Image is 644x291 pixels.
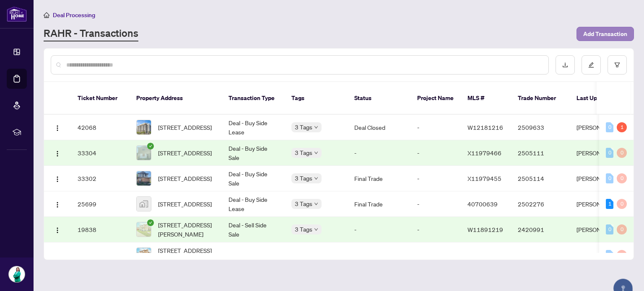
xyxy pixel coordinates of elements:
[410,217,461,242] td: -
[576,27,634,41] button: Add Transaction
[51,223,64,236] button: Logo
[51,172,64,185] button: Logo
[583,27,627,41] span: Add Transaction
[511,242,570,268] td: 2420991
[158,199,212,209] span: [STREET_ADDRESS]
[222,115,285,140] td: Deal - Buy Side Lease
[511,82,570,115] th: Trade Number
[588,62,594,68] span: edit
[54,201,61,208] img: Logo
[222,242,285,268] td: Listing
[511,140,570,166] td: 2505111
[410,140,461,166] td: -
[348,217,410,242] td: -
[158,123,212,132] span: [STREET_ADDRESS]
[137,248,151,262] img: thumbnail-img
[147,143,154,149] span: check-circle
[570,166,633,191] td: [PERSON_NAME]
[582,55,601,75] button: edit
[461,82,511,115] th: MLS #
[51,121,64,134] button: Logo
[511,191,570,217] td: 2502276
[51,146,64,160] button: Logo
[562,62,568,68] span: download
[348,140,410,166] td: -
[54,125,61,131] img: Logo
[137,171,151,185] img: thumbnail-img
[617,148,627,158] div: 0
[467,200,498,208] span: 40700639
[606,148,613,158] div: 0
[71,242,130,268] td: 17887
[295,122,312,132] span: 3 Tags
[467,124,503,131] span: W12181216
[348,82,410,115] th: Status
[314,202,318,206] span: down
[158,148,212,157] span: [STREET_ADDRESS]
[511,115,570,140] td: 2509633
[54,150,61,157] img: Logo
[511,166,570,191] td: 2505114
[295,148,312,157] span: 3 Tags
[137,120,151,134] img: thumbnail-img
[137,197,151,211] img: thumbnail-img
[137,222,151,237] img: thumbnail-img
[51,197,64,211] button: Logo
[608,55,627,75] button: filter
[617,173,627,183] div: 0
[410,166,461,191] td: -
[348,115,410,140] td: Deal Closed
[44,26,138,41] a: RAHR - Transactions
[222,82,285,115] th: Transaction Type
[617,224,627,234] div: 0
[71,191,130,217] td: 25699
[314,125,318,129] span: down
[617,199,627,209] div: 0
[606,173,613,183] div: 0
[610,262,636,287] button: Open asap
[54,252,61,259] img: Logo
[467,175,501,182] span: X11979455
[147,219,154,226] span: check-circle
[314,151,318,155] span: down
[71,82,130,115] th: Ticket Number
[54,227,61,234] img: Logo
[222,217,285,242] td: Deal - Sell Side Sale
[53,11,95,19] span: Deal Processing
[511,217,570,242] td: 2420991
[348,242,410,268] td: -
[158,220,215,239] span: [STREET_ADDRESS][PERSON_NAME]
[614,62,620,68] span: filter
[285,82,348,115] th: Tags
[606,199,613,209] div: 1
[222,191,285,217] td: Deal - Buy Side Lease
[295,199,312,209] span: 3 Tags
[54,176,61,183] img: Logo
[410,191,461,217] td: -
[71,140,130,166] td: 33304
[71,217,130,242] td: 19838
[295,173,312,183] span: 3 Tags
[467,251,503,259] span: W11891219
[348,166,410,191] td: Final Trade
[71,115,130,140] td: 42068
[71,166,130,191] td: 33302
[158,174,212,183] span: [STREET_ADDRESS]
[298,251,324,260] span: Approved
[222,140,285,166] td: Deal - Buy Side Sale
[137,146,151,160] img: thumbnail-img
[467,149,501,157] span: X11979466
[606,250,613,260] div: 0
[570,140,633,166] td: [PERSON_NAME]
[617,250,627,260] div: 0
[222,166,285,191] td: Deal - Buy Side Sale
[410,82,461,115] th: Project Name
[130,82,222,115] th: Property Address
[570,115,633,140] td: [PERSON_NAME]
[51,248,64,262] button: Logo
[7,6,27,22] img: logo
[617,122,627,132] div: 1
[348,191,410,217] td: Final Trade
[556,55,575,75] button: download
[570,191,633,217] td: [PERSON_NAME]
